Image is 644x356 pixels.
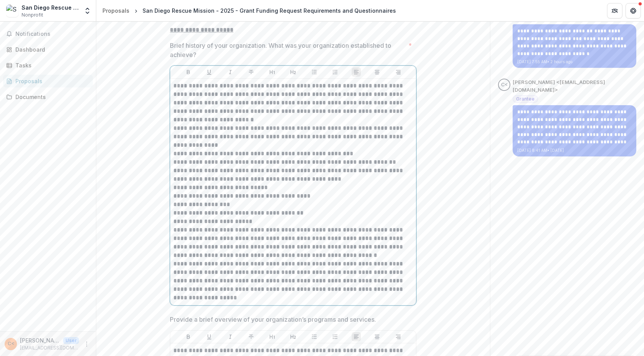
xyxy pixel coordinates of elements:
button: Ordered List [330,332,340,341]
img: San Diego Rescue Mission [6,5,18,17]
button: Bold [184,67,193,77]
div: Dashboard [15,45,87,54]
a: Documents [3,91,93,103]
p: Provide a brief overview of your organization’s programs and services. [170,315,376,324]
button: Align Left [352,67,361,77]
button: Heading 2 [288,67,298,77]
button: Align Left [352,332,361,341]
a: Proposals [99,5,132,16]
button: Align Right [394,67,403,77]
a: Tasks [3,59,93,72]
button: Underline [205,332,214,341]
p: [PERSON_NAME] <[EMAIL_ADDRESS][DOMAIN_NAME]> [20,336,60,344]
div: San Diego Rescue Mission [22,3,79,12]
button: Heading 1 [268,332,277,341]
button: Heading 2 [288,332,298,341]
div: Documents [15,93,87,101]
p: User [63,337,79,344]
button: More [82,339,91,349]
button: Notifications [3,28,93,40]
button: Open entity switcher [82,3,93,18]
button: Underline [205,67,214,77]
div: Cara Mears <cmears@sdrescue.org> [501,82,508,87]
button: Align Center [372,332,382,341]
span: Grantee [516,96,535,102]
p: [EMAIL_ADDRESS][DOMAIN_NAME] [20,344,79,351]
div: San Diego Rescue Mission - 2025 - Grant Funding Request Requirements and Questionnaires [143,7,396,15]
div: Proposals [15,77,87,85]
button: Get Help [626,3,641,18]
span: Nonprofit [22,12,43,18]
div: Cara Mears <cmears@sdrescue.org> [8,341,14,346]
div: Proposals [102,7,129,15]
a: Proposals [3,75,93,87]
span: Notifications [15,31,90,37]
button: Align Center [372,67,382,77]
button: Strike [247,332,256,341]
button: Ordered List [330,67,340,77]
p: [DATE] 8:41 AM • [DATE] [517,148,632,153]
nav: breadcrumb [99,5,399,16]
a: Dashboard [3,43,93,56]
div: Tasks [15,61,87,69]
button: Heading 1 [268,67,277,77]
button: Align Right [394,332,403,341]
p: [PERSON_NAME] <[EMAIL_ADDRESS][DOMAIN_NAME]> [513,79,636,94]
button: Strike [247,67,256,77]
button: Bullet List [310,67,319,77]
p: [DATE] 7:55 AM • 2 hours ago [517,59,632,65]
button: Italicize [226,332,235,341]
button: Bold [184,332,193,341]
p: Brief history of your organization. What was your organization established to achieve? [170,41,405,59]
button: Bullet List [310,332,319,341]
button: Italicize [226,67,235,77]
button: Partners [607,3,622,18]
